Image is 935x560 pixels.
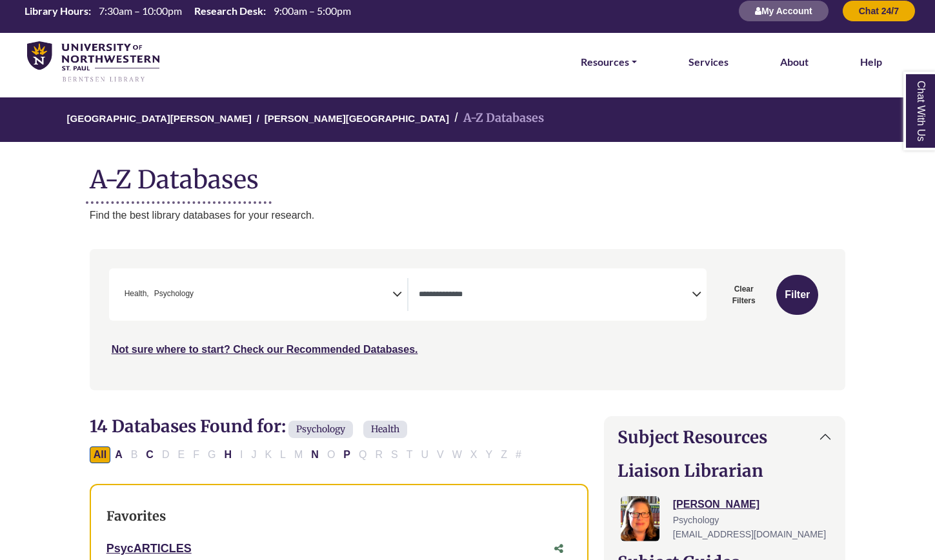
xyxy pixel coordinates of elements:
textarea: Search [196,290,202,301]
h1: A-Z Databases [90,155,846,194]
a: Services [689,54,729,70]
a: My Account [738,5,829,16]
h3: Favorites [106,508,572,524]
button: Filter Results H [220,446,236,463]
button: Clear Filters [714,275,773,315]
button: Filter Results C [142,446,157,463]
button: Submit for Search Results [776,275,818,315]
button: Filter Results P [339,446,354,463]
button: Filter Results N [307,446,323,463]
span: Health [363,421,407,438]
li: Psychology [149,288,194,300]
a: Resources [581,54,637,70]
a: [PERSON_NAME][GEOGRAPHIC_DATA] [265,111,449,124]
a: Chat 24/7 [842,5,916,16]
span: [EMAIL_ADDRESS][DOMAIN_NAME] [673,529,826,539]
nav: breadcrumb [90,97,846,142]
li: Health [119,288,149,300]
button: Subject Resources [605,417,845,457]
button: Filter Results A [111,446,126,463]
span: Psychology [154,288,194,300]
a: About [780,54,809,70]
p: Find the best library databases for your research. [90,207,846,224]
a: Help [860,54,882,70]
span: Psychology [673,515,719,525]
img: Jessica Moore [621,496,659,541]
span: 14 Databases Found for: [90,415,286,437]
nav: Search filters [90,249,846,390]
span: Psychology [288,421,353,438]
a: PsycARTICLES [106,542,192,555]
span: 7:30am – 10:00pm [99,5,182,17]
a: Not sure where to start? Check our Recommended Databases. [112,344,418,355]
img: library_home [27,41,159,83]
textarea: Search [419,290,692,301]
button: All [90,446,110,463]
h2: Liaison Librarian [618,461,832,481]
th: Library Hours: [19,4,92,17]
span: 9:00am – 5:00pm [274,5,351,17]
li: A-Z Databases [449,109,544,128]
table: Hours Today [19,4,356,16]
a: Hours Today [19,4,356,19]
div: Alpha-list to filter by first letter of database name [90,448,527,459]
th: Research Desk: [189,4,266,17]
span: Health [125,288,149,300]
a: [PERSON_NAME] [673,499,759,510]
a: [GEOGRAPHIC_DATA][PERSON_NAME] [67,111,252,124]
